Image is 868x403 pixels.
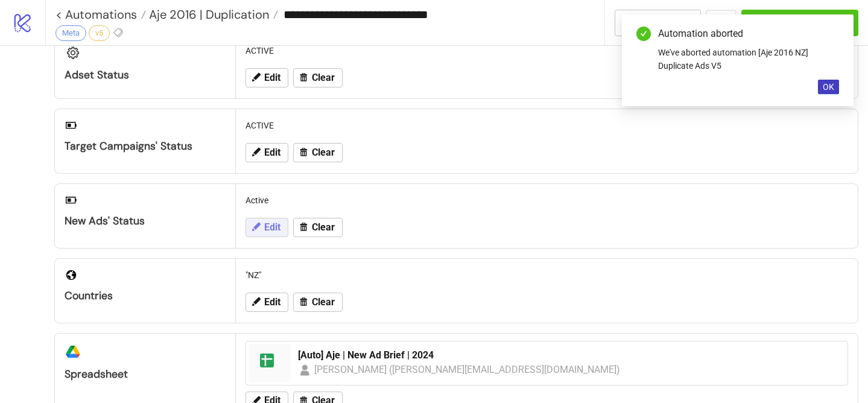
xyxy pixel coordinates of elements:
[65,214,226,228] div: New Ads' Status
[314,362,621,377] div: [PERSON_NAME] ([PERSON_NAME][EMAIL_ADDRESS][DOMAIN_NAME])
[615,10,702,36] button: To Builder
[636,27,651,41] span: check-circle
[264,72,280,83] span: Edit
[241,264,853,287] div: "NZ"
[312,222,335,233] span: Clear
[741,10,858,36] button: Run Automation
[706,10,737,36] button: ...
[818,80,839,94] button: OK
[246,68,288,87] button: Edit
[658,46,839,72] div: We've aborted automation [Aje 2016 NZ] Duplicate Ads V5
[823,82,834,92] span: OK
[658,27,839,41] div: Automation aborted
[312,297,335,308] span: Clear
[312,147,335,158] span: Clear
[293,143,343,162] button: Clear
[246,218,288,237] button: Edit
[65,68,226,82] div: Adset Status
[246,293,288,312] button: Edit
[65,289,226,303] div: Countries
[264,297,280,308] span: Edit
[298,349,840,362] div: [Auto] Aje | New Ad Brief | 2024
[241,189,853,212] div: Active
[246,143,288,162] button: Edit
[293,68,343,87] button: Clear
[65,367,226,381] div: Spreadsheet
[89,25,110,41] div: v5
[55,8,146,21] a: < Automations
[241,39,853,62] div: ACTIVE
[293,293,343,312] button: Clear
[293,218,343,237] button: Clear
[146,7,269,22] span: Aje 2016 | Duplication
[241,114,853,137] div: ACTIVE
[55,25,86,41] div: Meta
[264,147,280,158] span: Edit
[312,72,335,83] span: Clear
[65,139,226,153] div: Target Campaigns' Status
[146,8,278,21] a: Aje 2016 | Duplication
[264,222,280,233] span: Edit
